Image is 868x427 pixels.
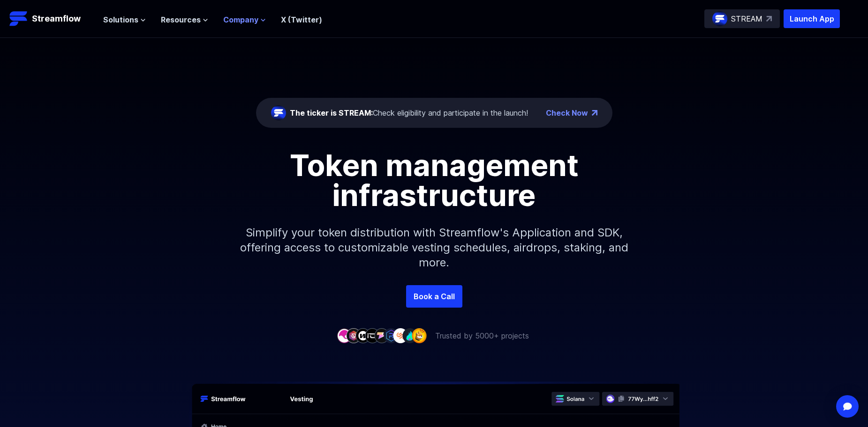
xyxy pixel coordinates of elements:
[223,14,266,25] button: Company
[731,13,762,24] p: STREAM
[103,14,146,25] button: Solutions
[290,108,373,118] span: The ticker is STREAM:
[402,328,417,343] img: company-8
[355,328,370,343] img: company-3
[233,210,636,285] p: Simplify your token distribution with Streamflow's Application and SDK, offering access to custom...
[32,12,81,25] p: Streamflow
[346,328,361,343] img: company-2
[393,328,408,343] img: company-7
[435,330,529,341] p: Trusted by 5000+ projects
[836,395,859,418] div: Open Intercom Messenger
[161,14,201,25] span: Resources
[374,328,389,343] img: company-5
[592,110,597,116] img: top-right-arrow.png
[9,9,94,28] a: Streamflow
[281,15,322,24] a: X (Twitter)
[9,9,28,28] img: Streamflow Logo
[704,9,780,28] a: STREAM
[384,328,399,343] img: company-6
[223,14,258,25] span: Company
[546,107,588,118] a: Check Now
[161,14,208,25] button: Resources
[223,150,645,210] h1: Token management infrastructure
[337,328,352,343] img: company-1
[271,105,286,120] img: streamflow-logo-circle.png
[712,11,727,26] img: streamflow-logo-circle.png
[406,285,462,308] a: Book a Call
[365,328,380,343] img: company-4
[766,16,772,22] img: top-right-arrow.svg
[784,9,840,28] button: Launch App
[103,14,138,25] span: Solutions
[412,328,427,343] img: company-9
[290,107,528,118] div: Check eligibility and participate in the launch!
